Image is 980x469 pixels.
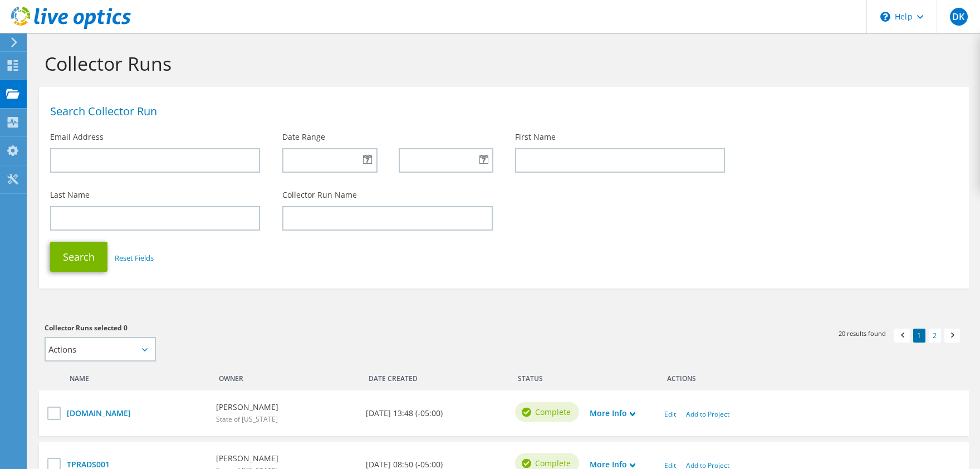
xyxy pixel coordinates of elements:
[216,452,278,465] b: [PERSON_NAME]
[45,52,958,75] h1: Collector Runs
[913,329,925,343] a: 1
[664,409,676,419] a: Edit
[282,189,357,201] label: Collector Run Name
[50,106,952,117] h1: Search Collector Run
[50,242,107,272] button: Search
[216,401,278,413] b: [PERSON_NAME]
[360,367,509,385] div: Date Created
[50,131,104,143] label: Email Address
[282,131,325,143] label: Date Range
[950,8,968,26] span: DK
[509,367,584,385] div: Status
[45,322,493,334] h3: Collector Runs selected 0
[659,367,958,385] div: Actions
[61,367,210,385] div: Name
[210,367,360,385] div: Owner
[535,406,571,418] span: Complete
[686,409,729,419] a: Add to Project
[67,407,205,419] a: [DOMAIN_NAME]
[880,12,890,22] svg: \n
[839,329,886,338] span: 20 results found
[50,189,90,201] label: Last Name
[929,329,941,343] a: 2
[366,407,443,419] b: [DATE] 13:48 (-05:00)
[590,407,635,419] a: More Info
[216,414,278,424] span: State of [US_STATE]
[115,253,154,263] a: Reset Fields
[515,131,556,143] label: First Name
